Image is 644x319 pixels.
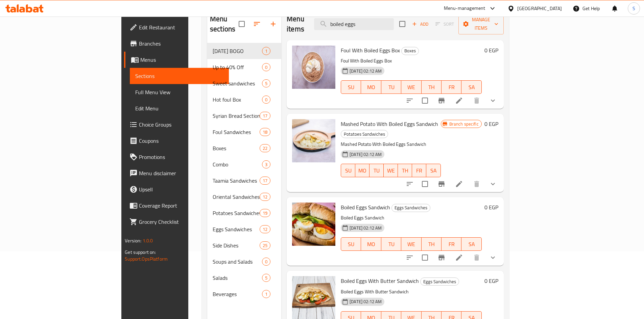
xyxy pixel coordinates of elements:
[213,112,260,120] span: Syrian Bread Section
[485,176,501,192] button: show more
[213,258,262,266] span: Soups and Salads
[347,151,384,158] span: [DATE] 02:12 AM
[260,129,270,135] span: 18
[386,166,395,176] span: WE
[421,278,459,286] span: Eggs Sandwiches
[262,96,270,104] div: items
[260,242,270,249] span: 25
[260,177,270,185] div: items
[213,241,260,249] div: Side Dishes
[402,92,418,109] button: sort-choices
[418,177,432,191] span: Select to update
[464,82,479,92] span: SA
[139,39,223,48] span: Branches
[458,14,504,34] button: Manage items
[130,84,229,100] a: Full Menu View
[213,47,262,55] div: Valentine's Day BOGO
[249,16,265,32] span: Sort sections
[484,203,498,212] h6: 0 EGP
[124,35,229,52] a: Branches
[140,56,223,64] span: Menus
[124,181,229,197] a: Upsell
[130,100,229,116] a: Edit Menu
[489,97,497,105] svg: Show Choices
[418,250,432,265] span: Select to update
[262,290,270,298] div: items
[139,121,223,129] span: Choice Groups
[207,221,281,237] div: Eggs Sandwiches12
[461,80,481,94] button: SA
[341,164,355,177] button: SU
[442,237,461,251] button: FR
[402,176,418,192] button: sort-choices
[384,239,399,249] span: TU
[213,96,262,104] span: Hot foul Box
[125,236,141,245] span: Version:
[213,177,260,185] span: Taamia Sandwiches
[135,72,223,80] span: Sections
[139,202,223,210] span: Coverage Report
[485,249,501,266] button: show more
[418,94,432,108] span: Select to update
[469,176,485,192] button: delete
[292,203,335,246] img: Boiled Eggs Sandwich
[347,298,384,305] span: [DATE] 02:12 AM
[124,133,229,149] a: Coupons
[139,153,223,161] span: Promotions
[260,241,270,249] div: items
[213,209,260,217] span: Potatoes Sandwiches
[355,164,369,177] button: MO
[633,5,635,12] span: S
[341,276,419,286] span: Boiled Eggs With Butter Sandwich
[292,46,335,89] img: Foul With Boiled Eggs Box
[213,79,262,87] span: Sweet sandwiches
[444,82,459,92] span: FR
[361,80,381,94] button: MO
[424,239,439,249] span: TH
[207,59,281,75] div: Up to 40% Off0
[207,75,281,91] div: Sweet sandwiches5
[447,121,481,127] span: Branch specific
[422,237,442,251] button: TH
[341,140,440,149] p: Mashed Potato With Boiled Eggs Sandwich
[361,237,381,251] button: MO
[262,161,270,168] span: 3
[431,19,458,29] span: Select section first
[402,47,419,55] span: Boxes
[207,270,281,286] div: Salads5
[433,176,450,192] button: Branch-specific-item
[341,214,482,222] p: Boiled Eggs Sandwich
[124,165,229,181] a: Menu disclaimer
[135,88,223,96] span: Full Menu View
[433,249,450,266] button: Branch-specific-item
[489,180,497,188] svg: Show Choices
[213,47,262,55] span: [DATE] BOGO
[262,48,270,54] span: 1
[517,5,562,12] div: [GEOGRAPHIC_DATA]
[485,92,501,109] button: show more
[484,276,498,286] h6: 0 EGP
[401,80,421,94] button: WE
[401,47,419,55] div: Boxes
[429,166,438,176] span: SA
[207,286,281,302] div: Beverages1
[260,112,270,120] div: items
[213,225,260,233] div: Eggs Sandwiches
[341,130,388,138] div: Potatoes Sandwiches
[344,82,358,92] span: SU
[314,18,394,30] input: search
[207,40,281,305] nav: Menu sections
[207,254,281,270] div: Soups and Salads0
[213,144,260,152] span: Boxes
[213,128,260,136] span: Foul Sandwiches
[341,80,361,94] button: SU
[130,68,229,84] a: Sections
[139,169,223,177] span: Menu disclaimer
[213,290,262,298] div: Beverages
[260,194,270,200] span: 12
[260,193,270,201] div: items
